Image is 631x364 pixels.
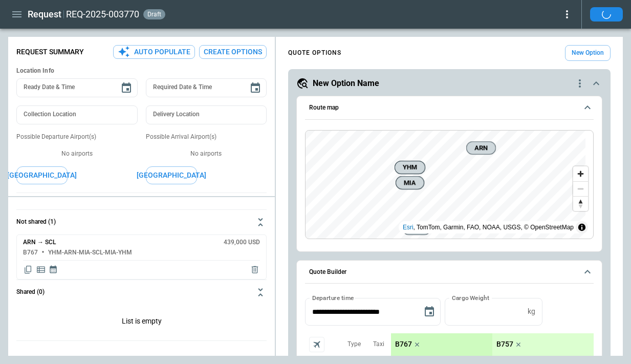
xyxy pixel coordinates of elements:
h6: Quote Builder [309,269,346,275]
div: Route map [305,130,594,239]
h6: Shared (0) [16,289,45,295]
p: Request Summary [16,48,84,56]
p: List is empty [16,305,267,340]
p: kg [528,307,535,316]
h6: Route map [309,104,339,111]
button: Create Options [199,45,267,59]
button: Choose date [116,78,137,98]
div: Not shared (1) [16,305,267,340]
button: Choose date [245,78,266,98]
a: Esri [403,224,414,231]
button: Zoom out [573,181,588,196]
button: New Option Namequote-option-actions [296,77,602,90]
span: YHM [399,162,421,173]
div: , TomTom, Garmin, FAO, NOAA, USGS, © OpenStreetMap [403,222,574,232]
h6: Not shared (1) [16,219,56,225]
button: Reset bearing to north [573,196,588,211]
div: quote-option-actions [574,77,586,90]
button: Not shared (1) [16,210,267,234]
h1: Request [28,8,61,20]
span: Copy quote content [23,265,33,275]
button: Auto Populate [113,45,195,59]
label: Departure time [312,293,354,302]
p: No airports [16,149,138,158]
button: Route map [305,96,594,120]
div: Not shared (1) [16,234,267,280]
label: Cargo Weight [452,293,489,302]
span: MIA [400,178,420,188]
span: Aircraft selection [309,337,324,352]
p: Possible Departure Airport(s) [16,133,138,141]
h6: 439,000 USD [224,239,260,246]
span: draft [145,11,163,18]
button: New Option [565,45,611,61]
p: B757 [496,340,513,349]
h5: New Option Name [313,78,379,89]
span: Display quote schedule [49,265,58,275]
p: Type [347,340,361,349]
span: Display detailed quote content [36,265,46,275]
span: Delete quote [250,265,260,275]
p: Taxi [373,340,384,349]
h6: ARN → SCL [23,239,56,246]
button: [GEOGRAPHIC_DATA] [146,166,197,184]
span: ARN [471,143,491,153]
button: Zoom in [573,166,588,181]
h2: REQ-2025-003770 [66,8,139,20]
h4: QUOTE OPTIONS [288,51,341,55]
canvas: Map [306,131,585,239]
button: Quote Builder [305,261,594,284]
button: [GEOGRAPHIC_DATA] [16,166,68,184]
h6: Location Info [16,67,267,75]
p: Possible Arrival Airport(s) [146,133,267,141]
summary: Toggle attribution [576,221,588,233]
button: Shared (0) [16,280,267,305]
h6: B767 [23,249,38,256]
p: B767 [395,340,412,349]
p: No airports [146,149,267,158]
h6: YHM-ARN-MIA-SCL-MIA-YHM [48,249,132,256]
button: Choose date, selected date is Sep 10, 2025 [419,302,440,322]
